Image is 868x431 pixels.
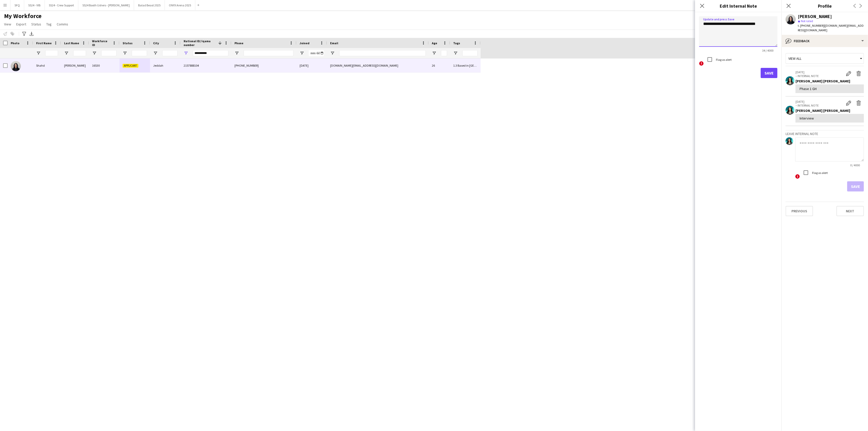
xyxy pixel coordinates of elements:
input: Phone Filter Input [244,50,293,56]
a: Comms [55,21,70,27]
span: Workforce ID [92,39,110,47]
div: Jeddah [150,58,181,72]
button: SS24 Booth Ushers - [PERSON_NAME] [78,0,134,10]
button: Save [761,68,777,78]
span: | [DOMAIN_NAME][EMAIL_ADDRESS][DOMAIN_NAME] [798,24,864,32]
span: Status [123,41,133,45]
button: Previous [786,206,813,216]
input: Status Filter Input [132,50,147,56]
div: [DATE] [297,58,327,72]
h3: Profile [782,3,868,9]
button: Open Filter Menu [330,51,335,55]
label: Flag as alert [811,171,828,174]
span: Last Name [64,41,79,45]
button: Open Filter Menu [432,51,436,55]
div: 1.3 Based in [GEOGRAPHIC_DATA], SFQ Phase 1 [450,58,481,72]
span: t. [PHONE_NUMBER] [798,24,824,27]
span: Applicant [123,64,138,68]
input: First Name Filter Input [45,50,58,56]
div: Feedback [782,35,868,47]
span: ! [699,61,704,66]
span: ! [795,174,800,179]
span: Age [432,41,437,45]
a: Status [29,21,43,27]
input: Age Filter Input [441,50,447,56]
span: View all [788,56,801,61]
span: City [153,41,159,45]
a: Export [14,21,28,27]
div: [PHONE_NUMBER] [231,58,297,72]
h3: Edit Internal Note [695,3,782,9]
div: [PERSON_NAME] [PERSON_NAME] [796,79,864,83]
app-action-btn: Advanced filters [21,31,27,37]
button: SS24 - Crew Support [45,0,78,10]
input: Joined Filter Input [309,50,324,56]
button: Open Filter Menu [36,51,41,55]
button: Open Filter Menu [92,51,97,55]
p: [DATE] [796,100,844,103]
button: Open Filter Menu [64,51,69,55]
a: View [2,21,13,27]
div: Interview [800,116,860,121]
span: First Name [36,41,52,45]
button: Open Filter Menu [300,51,304,55]
span: Export [16,22,26,26]
p: [DATE] [796,70,844,74]
span: Tag [46,22,52,26]
input: City Filter Input [162,50,178,56]
app-action-btn: Export XLSX [28,31,35,37]
span: Not rated [801,19,813,23]
span: 34 / 4000 [758,49,777,52]
input: Email Filter Input [339,50,426,56]
button: ONYX Arena 2025 [165,0,195,10]
div: Shahd [33,58,61,72]
span: Email [330,41,338,45]
input: Workforce ID Filter Input [101,50,116,56]
span: 0 / 4000 [846,163,864,167]
label: Flag as alert [715,58,732,62]
input: Last Name Filter Input [73,50,86,56]
button: Balad Beast 2025 [134,0,165,10]
button: SS24 - VIB [24,0,45,10]
p: – INTERNAL NOTE [796,103,844,107]
button: Open Filter Menu [123,51,127,55]
div: Phase 1 GH [800,86,860,91]
span: My Workforce [4,12,41,20]
button: SFQ [10,0,24,10]
div: 26 [429,58,450,72]
h3: Leave internal note [786,131,864,136]
span: Comms [57,22,68,26]
button: Open Filter Menu [234,51,239,55]
input: National ID/ Iqama number Filter Input [193,50,228,56]
span: View [4,22,11,26]
button: Open Filter Menu [184,51,188,55]
input: Tags Filter Input [462,50,478,56]
p: – INTERNAL NOTE [796,74,844,78]
div: [DOMAIN_NAME][EMAIL_ADDRESS][DOMAIN_NAME] [327,58,429,72]
span: National ID/ Iqama number [184,39,216,47]
div: 16530 [89,58,120,72]
span: 2157888104 [184,64,199,67]
span: Joined [300,41,310,45]
span: Status [31,22,41,26]
span: Phone [234,41,243,45]
span: Photo [11,41,19,45]
a: Tag [44,21,54,27]
button: Next [836,206,864,216]
div: [PERSON_NAME] [61,58,89,72]
button: Open Filter Menu [153,51,158,55]
span: Tags [453,41,460,45]
div: [PERSON_NAME] [PERSON_NAME] [796,108,864,113]
img: Shahd Salah saad [11,61,21,71]
button: Open Filter Menu [453,51,458,55]
div: [PERSON_NAME] [798,14,832,19]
